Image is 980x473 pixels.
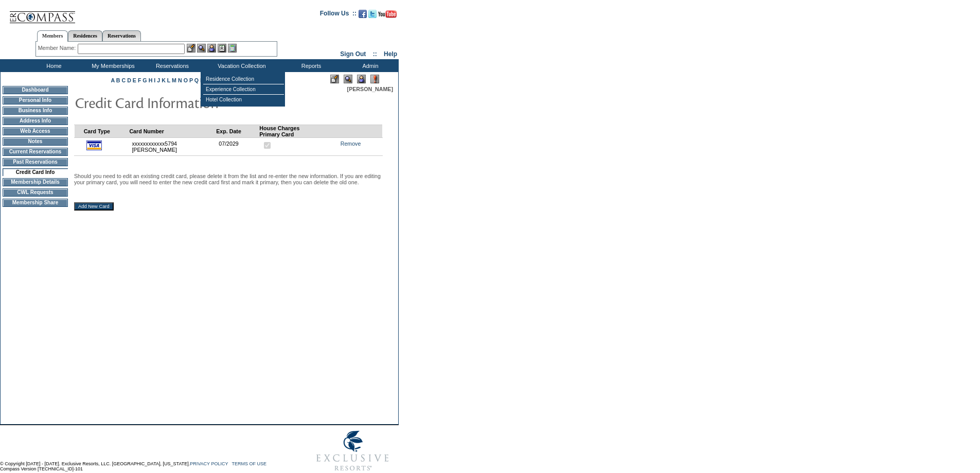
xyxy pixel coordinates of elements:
[116,77,120,83] a: B
[216,125,259,137] td: Exp. Date
[368,10,377,18] img: Follow us on Twitter
[82,59,141,72] td: My Memberships
[3,86,68,94] td: Dashboard
[228,44,237,52] img: b_calculator.gif
[218,44,226,52] img: Reservations
[232,461,267,466] a: TERMS OF USE
[138,77,141,83] a: F
[340,50,366,58] a: Sign Out
[121,77,126,83] a: C
[3,199,68,207] td: Membership Share
[3,178,68,186] td: Membership Details
[357,75,366,83] img: Impersonate
[203,74,284,84] td: Residence Collection
[111,77,115,83] a: A
[3,96,68,104] td: Personal Info
[194,77,199,83] a: Q
[133,77,136,83] a: E
[167,77,170,83] a: L
[3,137,68,146] td: Notes
[3,188,68,197] td: CWL Requests
[3,148,68,156] td: Current Reservations
[189,77,193,83] a: P
[378,10,397,18] img: Subscribe to our YouTube Channel
[141,59,201,72] td: Reservations
[86,141,102,150] img: icon_cc_visa.gif
[102,30,141,41] a: Reservations
[330,75,339,83] img: Edit Mode
[347,86,393,92] span: [PERSON_NAME]
[187,44,195,52] img: b_edit.gif
[378,13,397,19] a: Subscribe to our YouTube Channel
[37,30,68,42] a: Members
[68,30,102,41] a: Residences
[84,125,130,137] td: Card Type
[142,77,147,83] a: G
[344,75,352,83] img: View Mode
[154,77,155,83] a: I
[129,137,216,155] td: xxxxxxxxxxxx5794 [PERSON_NAME]
[3,127,68,135] td: Web Access
[359,10,367,18] img: Become our fan on Facebook
[197,44,206,52] img: View
[190,461,228,466] a: PRIVACY POLICY
[9,3,76,24] img: Compass Home
[149,77,153,83] a: H
[23,59,82,72] td: Home
[368,13,377,19] a: Follow us on Twitter
[280,59,340,72] td: Reports
[184,77,188,83] a: O
[162,77,166,83] a: K
[157,77,160,83] a: J
[172,77,176,83] a: M
[340,59,399,72] td: Admin
[216,137,259,155] td: 07/2029
[38,44,78,52] div: Member Name:
[203,95,284,104] td: Hotel Collection
[359,13,367,19] a: Become our fan on Facebook
[207,44,216,52] img: Impersonate
[75,92,280,113] img: pgTtlCreditCardInfo.gif
[370,75,379,83] img: Log Concern/Member Elevation
[3,117,68,125] td: Address Info
[203,84,284,95] td: Experience Collection
[3,158,68,166] td: Past Reservations
[74,173,383,185] p: Should you need to edit an existing credit card, please delete it from the list and re-enter the ...
[74,202,114,211] input: Add New Card
[129,125,216,137] td: Card Number
[384,50,397,58] a: Help
[127,77,131,83] a: D
[373,50,377,58] span: ::
[201,59,280,72] td: Vacation Collection
[178,77,182,83] a: N
[259,125,329,137] td: House Charges Primary Card
[3,168,68,176] td: Credit Card Info
[3,107,68,115] td: Business Info
[320,9,357,21] td: Follow Us ::
[341,141,361,147] a: Remove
